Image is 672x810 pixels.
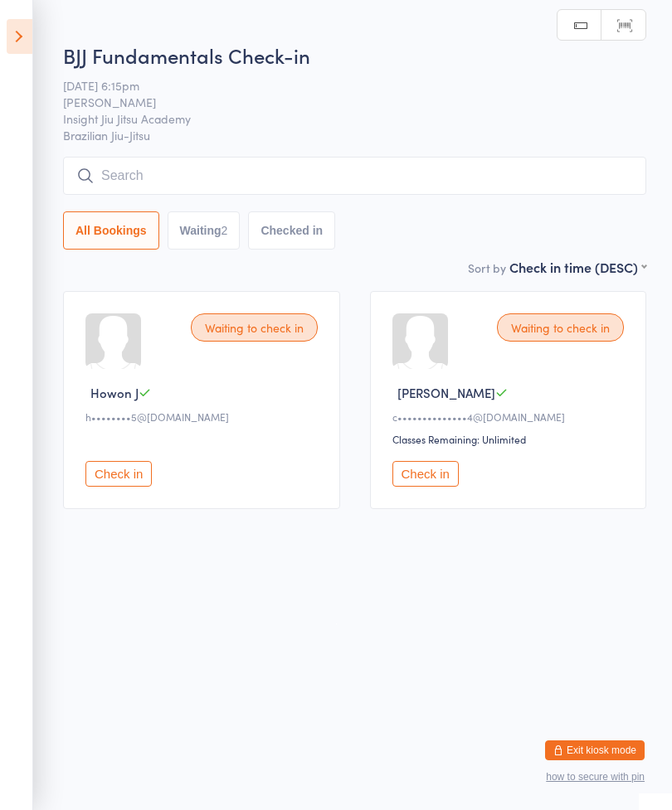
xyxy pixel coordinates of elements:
span: Insight Jiu Jitsu Academy [63,110,621,127]
h2: BJJ Fundamentals Check-in [63,41,646,69]
span: [DATE] 6:15pm [63,77,621,94]
div: Waiting to check in [191,313,318,342]
div: c••••••••••••••4@[DOMAIN_NAME] [392,410,630,424]
label: Sort by [468,259,506,276]
input: Search [63,157,646,195]
button: Check in [85,461,152,487]
div: 2 [222,224,228,237]
span: [PERSON_NAME] [63,94,621,110]
div: Check in time (DESC) [509,258,646,276]
span: Brazilian Jiu-Jitsu [63,127,646,143]
button: how to secure with pin [546,771,645,783]
span: [PERSON_NAME] [397,384,495,401]
div: h••••••••5@[DOMAIN_NAME] [85,410,323,424]
button: All Bookings [63,211,159,250]
button: Check in [392,461,459,487]
div: Classes Remaining: Unlimited [392,432,630,446]
button: Exit kiosk mode [545,740,645,760]
button: Checked in [248,211,335,250]
button: Waiting2 [168,211,241,250]
span: Howon J [90,384,139,401]
div: Waiting to check in [497,313,624,342]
